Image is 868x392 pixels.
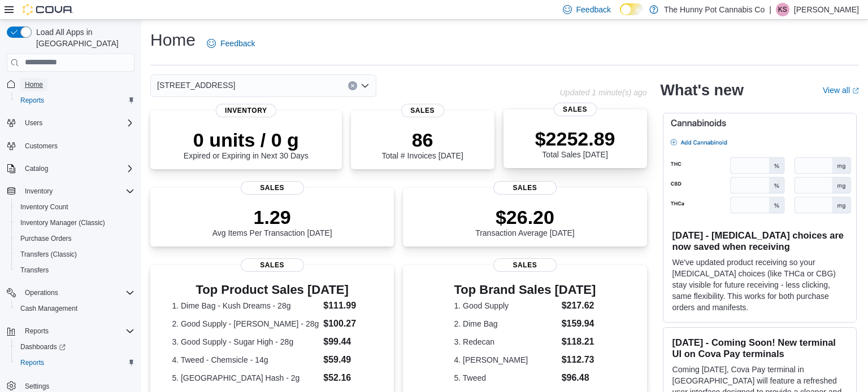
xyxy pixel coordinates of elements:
[20,342,66,351] span: Dashboards
[20,286,134,299] span: Operations
[454,318,557,329] dt: 2. Dime Bag
[25,118,42,127] span: Users
[150,29,196,51] h1: Home
[20,286,63,299] button: Operations
[454,372,557,384] dt: 5. Tweed
[184,129,309,160] div: Expired or Expiring in Next 30 Days
[172,283,372,297] h3: Top Product Sales [DATE]
[241,258,304,272] span: Sales
[11,301,139,316] button: Cash Management
[672,230,847,252] h3: [DATE] - [MEDICAL_DATA] choices are now saved when receiving
[184,129,309,151] p: 0 units / 0 g
[11,355,139,371] button: Reports
[794,3,859,16] p: [PERSON_NAME]
[23,4,73,15] img: Cova
[16,356,49,369] a: Reports
[20,358,44,367] span: Reports
[323,299,372,312] dd: $111.99
[559,88,646,97] p: Updated 1 minute(s) ago
[493,181,557,195] span: Sales
[348,81,357,90] button: Clear input
[157,78,235,92] span: [STREET_ADDRESS]
[172,318,319,329] dt: 2. Good Supply - [PERSON_NAME] - 28g
[20,116,47,130] button: Users
[20,234,72,243] span: Purchase Orders
[11,215,139,231] button: Inventory Manager (Classic)
[323,317,372,331] dd: $100.27
[535,127,615,150] p: $2252.89
[25,164,48,173] span: Catalog
[172,336,319,347] dt: 3. Good Supply - Sugar High - 28g
[20,96,44,105] span: Reports
[20,324,134,338] span: Reports
[241,181,304,195] span: Sales
[2,76,139,93] button: Home
[16,356,134,369] span: Reports
[852,87,859,94] svg: External link
[20,218,105,227] span: Inventory Manager (Classic)
[2,138,139,154] button: Customers
[778,3,787,16] span: KS
[562,371,596,385] dd: $96.48
[20,116,134,130] span: Users
[769,3,771,16] p: |
[2,183,139,199] button: Inventory
[220,38,255,49] span: Feedback
[323,353,372,367] dd: $59.49
[172,300,319,311] dt: 1. Dime Bag - Kush Dreams - 28g
[493,258,557,272] span: Sales
[16,340,134,354] span: Dashboards
[16,216,134,230] span: Inventory Manager (Classic)
[16,263,53,277] a: Transfers
[20,184,57,198] button: Inventory
[2,115,139,131] button: Users
[16,94,49,107] a: Reports
[16,263,134,277] span: Transfers
[562,299,596,312] dd: $217.62
[11,93,139,108] button: Reports
[323,335,372,349] dd: $99.44
[661,81,744,99] h2: What's new
[20,202,68,212] span: Inventory Count
[381,129,463,151] p: 86
[454,300,557,311] dt: 1. Good Supply
[16,216,110,230] a: Inventory Manager (Classic)
[20,162,134,175] span: Catalog
[2,285,139,301] button: Operations
[11,199,139,215] button: Inventory Count
[576,4,611,15] span: Feedback
[401,104,444,117] span: Sales
[20,78,47,91] a: Home
[16,232,134,245] span: Purchase Orders
[216,104,276,117] span: Inventory
[16,248,81,261] a: Transfers (Classic)
[20,184,134,198] span: Inventory
[620,15,620,16] span: Dark Mode
[212,206,332,237] div: Avg Items Per Transaction [DATE]
[25,288,58,297] span: Operations
[475,206,575,237] div: Transaction Average [DATE]
[454,283,596,297] h3: Top Brand Sales [DATE]
[11,231,139,246] button: Purchase Orders
[776,3,789,16] div: Kandice Sparks
[11,262,139,278] button: Transfers
[454,336,557,347] dt: 3. Redecan
[25,327,49,336] span: Reports
[16,302,134,315] span: Cash Management
[32,27,134,49] span: Load All Apps in [GEOGRAPHIC_DATA]
[16,302,82,315] a: Cash Management
[20,162,53,175] button: Catalog
[16,200,134,214] span: Inventory Count
[20,250,77,259] span: Transfers (Classic)
[672,257,847,313] p: We've updated product receiving so your [MEDICAL_DATA] choices (like THCa or CBG) stay visible fo...
[2,161,139,177] button: Catalog
[16,94,134,107] span: Reports
[25,142,58,151] span: Customers
[20,324,53,338] button: Reports
[16,248,134,261] span: Transfers (Classic)
[562,335,596,349] dd: $118.21
[823,86,859,95] a: View allExternal link
[562,353,596,367] dd: $112.73
[172,354,319,365] dt: 4. Tweed - Chemsicle - 14g
[323,371,372,385] dd: $52.16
